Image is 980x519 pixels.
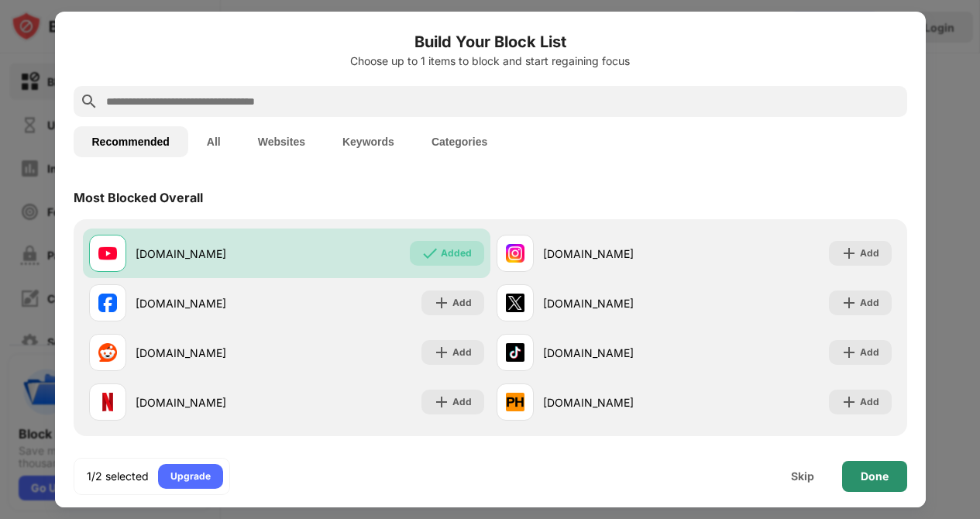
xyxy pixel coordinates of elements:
[791,470,814,483] div: Skip
[506,294,524,312] img: favicons
[860,394,879,410] div: Add
[506,244,524,263] img: favicons
[80,92,98,111] img: search.svg
[413,126,506,157] button: Categories
[98,343,117,362] img: favicons
[74,126,188,157] button: Recommended
[170,469,211,484] div: Upgrade
[543,345,694,361] div: [DOMAIN_NAME]
[506,343,524,362] img: favicons
[74,30,907,53] h6: Build Your Block List
[136,345,287,361] div: [DOMAIN_NAME]
[452,394,472,410] div: Add
[188,126,239,157] button: All
[98,244,117,263] img: favicons
[861,470,889,483] div: Done
[98,294,117,312] img: favicons
[543,295,694,311] div: [DOMAIN_NAME]
[452,345,472,360] div: Add
[136,295,287,311] div: [DOMAIN_NAME]
[543,246,694,262] div: [DOMAIN_NAME]
[860,345,879,360] div: Add
[136,246,287,262] div: [DOMAIN_NAME]
[543,394,694,411] div: [DOMAIN_NAME]
[506,393,524,411] img: favicons
[74,55,907,67] div: Choose up to 1 items to block and start regaining focus
[239,126,324,157] button: Websites
[98,393,117,411] img: favicons
[136,394,287,411] div: [DOMAIN_NAME]
[452,295,472,311] div: Add
[74,190,203,205] div: Most Blocked Overall
[441,246,472,261] div: Added
[860,246,879,261] div: Add
[324,126,413,157] button: Keywords
[87,469,149,484] div: 1/2 selected
[860,295,879,311] div: Add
